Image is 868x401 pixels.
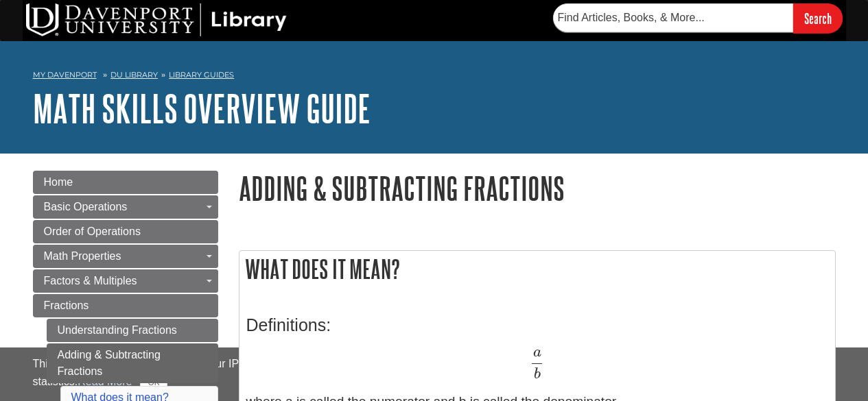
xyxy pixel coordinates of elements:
span: a [533,345,541,360]
a: My Davenport [33,69,97,81]
a: Home [33,171,218,194]
nav: breadcrumb [33,66,836,88]
span: Order of Operations [44,226,141,237]
a: Library Guides [169,70,234,80]
a: Basic Operations [33,195,218,219]
h3: Definitions: [246,315,828,335]
input: Search [793,3,843,33]
span: b [534,367,541,382]
h1: Adding & Subtracting Fractions [239,171,836,206]
h2: What does it mean? [239,251,835,287]
span: Home [44,176,73,188]
span: Math Properties [44,250,121,262]
a: Understanding Fractions [47,319,218,342]
a: Math Skills Overview Guide [33,87,371,130]
a: DU Library [110,70,158,80]
input: Find Articles, Books, & More... [553,3,793,32]
span: Basic Operations [44,201,128,212]
a: Fractions [33,294,218,317]
form: Searches DU Library's articles, books, and more [553,3,843,33]
a: Factors & Multiples [33,269,218,293]
a: Math Properties [33,245,218,268]
span: Fractions [44,300,89,311]
a: Order of Operations [33,220,218,243]
img: DU Library [26,3,287,36]
a: Adding & Subtracting Fractions [47,343,218,383]
span: Factors & Multiples [44,275,137,287]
